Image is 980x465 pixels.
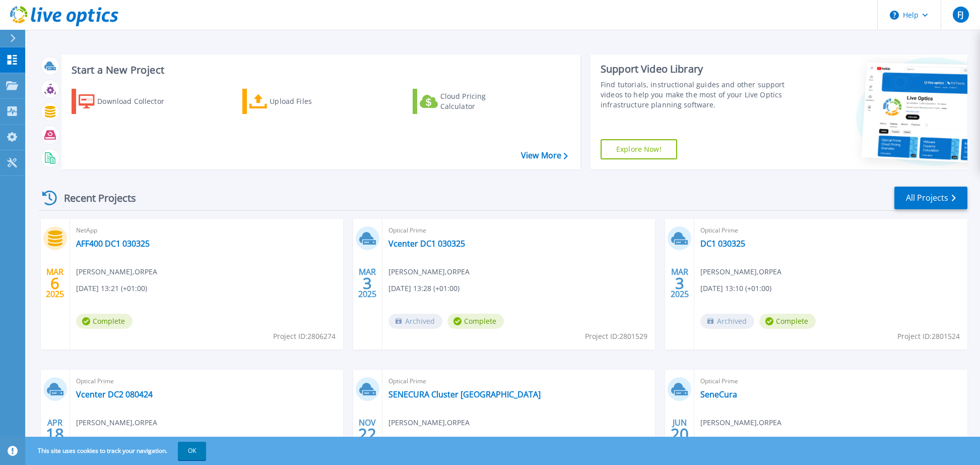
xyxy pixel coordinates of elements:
span: 20 [671,430,689,438]
span: [DATE] 13:46 (+01:00) [388,434,460,445]
span: [PERSON_NAME] , ORPEA [700,266,781,277]
a: DC1 030325 [700,239,745,249]
button: OK [178,442,206,460]
a: Upload Files [242,89,355,114]
a: View More [521,151,568,160]
div: MAR 2025 [45,265,64,302]
span: 6 [50,279,59,287]
a: Vcenter DC1 030325 [388,239,465,249]
div: JUN 2023 [670,416,689,452]
span: Optical Prime [700,225,961,236]
a: All Projects [894,187,967,209]
span: Complete [447,314,504,329]
span: Optical Prime [76,376,337,387]
span: 18 [46,430,64,438]
span: 3 [675,279,684,287]
span: Project ID: 2806274 [273,331,336,342]
a: Cloud Pricing Calculator [413,89,525,114]
span: NetApp [76,225,337,236]
span: 22 [358,430,376,438]
div: NOV 2023 [358,416,377,452]
span: Optical Prime [388,376,649,387]
a: SENECURA Cluster [GEOGRAPHIC_DATA] [388,389,541,399]
span: [DATE] 13:07 (+02:00) [700,434,771,445]
div: Support Video Library [601,63,793,76]
span: Project ID: 2801529 [585,331,647,342]
span: Archived [388,314,442,329]
a: Vcenter DC2 080424 [76,389,153,399]
h3: Start a New Project [72,65,567,76]
span: [PERSON_NAME] , ORPEA [76,266,157,277]
div: MAR 2025 [670,265,689,302]
a: Explore Now! [601,139,677,159]
div: MAR 2025 [358,265,377,302]
span: [DATE] 13:28 (+01:00) [388,283,460,294]
span: FJ [957,11,963,19]
span: Optical Prime [700,376,961,387]
div: Download Collector [97,91,178,111]
span: 3 [363,279,372,287]
span: [PERSON_NAME] , ORPEA [388,417,470,428]
span: This site uses cookies to track your navigation. [28,442,206,460]
div: Upload Files [270,91,350,111]
span: [DATE] 12:01 (+02:00) [76,434,147,445]
span: [DATE] 13:21 (+01:00) [76,283,147,294]
a: Download Collector [72,89,184,114]
span: [PERSON_NAME] , ORPEA [76,417,157,428]
div: APR 2024 [45,416,64,452]
span: [PERSON_NAME] , ORPEA [700,417,781,428]
a: AFF400 DC1 030325 [76,239,150,249]
span: Complete [759,314,816,329]
span: Archived [700,314,754,329]
span: Complete [76,314,133,329]
div: Recent Projects [39,186,150,210]
a: SeneCura [700,389,737,399]
span: Optical Prime [388,225,649,236]
span: Project ID: 2801524 [897,331,960,342]
span: [PERSON_NAME] , ORPEA [388,266,470,277]
div: Find tutorials, instructional guides and other support videos to help you make the most of your L... [601,80,793,110]
span: [DATE] 13:10 (+01:00) [700,283,771,294]
div: Cloud Pricing Calculator [440,91,521,111]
